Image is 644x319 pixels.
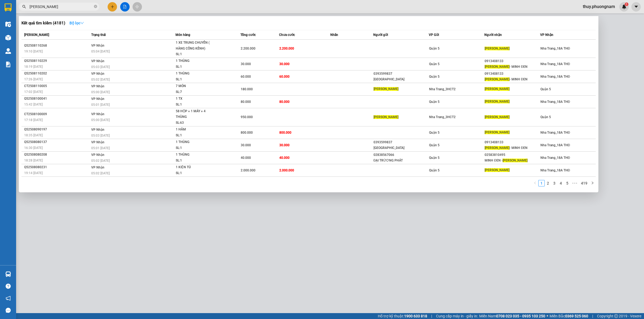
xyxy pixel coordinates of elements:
img: warehouse-icon [5,48,11,54]
span: Nha Trang_18A THĐ [540,156,570,160]
span: 30.000 [241,62,251,66]
div: Q52508090197 [24,127,90,132]
div: 1 HẦM [176,127,216,133]
span: 05:02 [DATE] [91,171,110,175]
span: Nha Trang_18A THĐ [540,131,570,134]
li: Next Page [589,180,596,186]
span: Món hàng [175,33,190,37]
span: 18:19 [DATE] [24,65,43,69]
img: logo-vxr [5,3,12,12]
span: Nha Trang_18A THĐ [540,168,570,172]
span: Quận 5 [429,131,440,134]
span: VP Nhận [91,84,104,88]
li: 2 [545,180,551,186]
span: down [80,21,84,25]
span: [PERSON_NAME] [485,130,510,134]
span: Nha Trang_3HCT2 [429,115,456,119]
div: SL: 7 [176,89,216,95]
span: 17:18 [DATE] [24,118,43,122]
span: 30.000 [241,143,251,147]
span: Nha Trang_3HCT2 [429,87,456,91]
span: 40.000 [241,156,251,160]
li: 3 [551,180,558,186]
span: 60.000 [241,75,251,78]
h3: Kết quả tìm kiếm ( 4181 ) [21,20,65,26]
span: ••• [570,180,579,186]
span: 17:26 [DATE] [24,77,43,81]
span: Quận 5 [429,156,440,160]
span: VP Nhận [91,153,104,157]
span: VP Nhận [91,166,104,169]
span: [PERSON_NAME] [485,77,510,81]
input: Tìm tên, số ĐT hoặc mã đơn [30,4,93,10]
span: [PERSON_NAME] [485,168,510,172]
button: left [532,180,538,186]
span: Người gửi [373,33,388,37]
span: Nha Trang_18A THĐ [540,62,570,66]
div: Q52508080231 [24,164,90,170]
span: VP Nhận [91,44,104,47]
span: 950.000 [241,115,253,119]
span: Quận 5 [429,100,440,104]
span: question-circle [6,284,11,289]
div: 0393599837 [374,140,429,145]
span: 18:35 [DATE] [24,133,43,137]
span: 19:14 [DATE] [24,171,43,175]
img: warehouse-icon [5,271,11,277]
img: solution-icon [5,62,11,67]
span: VP Nhận [91,59,104,63]
div: [GEOGRAPHIC_DATA] [374,145,429,151]
span: Quận 5 [429,47,440,50]
span: 800.000 [241,131,253,134]
span: 16:30 [DATE] [24,146,43,150]
span: close-circle [94,5,97,8]
span: Tổng cước [240,33,256,37]
span: Quận 5 [429,62,440,66]
a: 2 [545,180,551,186]
div: SL: 1 [176,77,216,82]
a: 5 [564,180,570,186]
a: 4 [558,180,564,186]
div: [GEOGRAPHIC_DATA] [374,77,429,82]
span: left [533,181,537,185]
span: 30.000 [279,62,290,66]
div: 1 THÙNG [176,152,216,158]
li: Next 5 Pages [570,180,579,186]
li: 1 [538,180,545,186]
button: Bộ lọcdown [65,19,88,27]
span: notification [6,296,11,301]
a: 3 [551,180,557,186]
li: 419 [579,180,589,186]
div: 0913408133 [485,58,540,64]
span: 05:00 [DATE] [91,118,110,122]
div: 1 KIỆN TỦ [176,164,216,170]
span: Trạng thái [91,33,106,37]
div: Q52508080137 [24,139,90,145]
div: SL: 1 [176,170,216,176]
div: SL: 1 [176,133,216,138]
span: 80.000 [241,100,251,104]
a: 419 [579,180,589,186]
span: Nha Trang_18A THĐ [540,47,570,50]
span: [PERSON_NAME] [24,33,49,37]
span: VP Nhận [91,112,104,116]
span: Chưa cước [279,33,295,37]
span: 2.000.000 [279,168,294,172]
span: 180.000 [241,87,253,91]
div: CT2508110005 [24,83,90,89]
span: [PERSON_NAME] [485,115,510,119]
span: [PERSON_NAME] [485,146,510,150]
div: 1 THÙNG [176,71,216,77]
span: 18:28 [DATE] [24,159,43,162]
span: 2.200.000 [279,47,294,50]
li: 5 [564,180,570,186]
div: MINH ĐEN - [485,158,540,163]
div: 1 THÙNG [176,139,216,145]
img: warehouse-icon [5,21,11,27]
span: [PERSON_NAME] [503,159,528,162]
span: Nha Trang_18A THĐ [540,100,570,104]
span: [PERSON_NAME] [374,115,398,119]
span: [PERSON_NAME] [485,65,510,69]
div: - MINH ĐEN [485,77,540,82]
span: 40.000 [279,156,290,160]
